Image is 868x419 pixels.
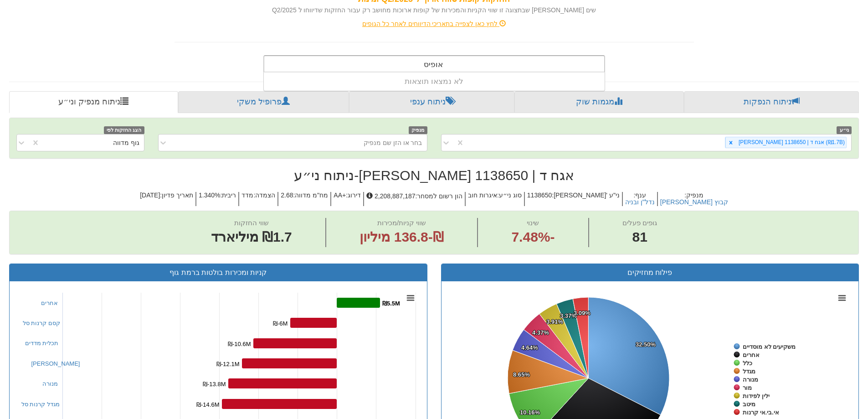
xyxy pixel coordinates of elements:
[162,191,193,199] font: תאריך פדיון
[625,199,655,206] button: נדל"ן ובניה
[527,191,552,199] font: 1138650
[107,127,141,133] font: הצג החזקות לפי
[574,310,591,316] tspan: 3.09%
[31,360,80,367] font: [PERSON_NAME]
[273,320,288,327] tspan: ₪-6M
[743,360,752,367] tspan: כלל
[554,191,620,199] font: [PERSON_NAME]' ני"ע
[211,229,292,244] font: ₪1.7 מיליארד
[546,318,563,325] tspan: 3.91%
[237,97,282,106] font: פרופיל משקי
[520,409,540,416] tspan: 10.16%
[382,300,400,307] tspan: ₪5.5M
[743,393,770,399] tspan: ילין לפידות
[160,191,162,199] font: :
[255,191,275,199] font: הצמדה
[739,139,845,145] font: [PERSON_NAME] אגח ד | 1138650 (₪1.7B)
[840,127,849,133] font: ני״ע
[743,376,758,383] tspan: מנורה
[216,361,239,367] tspan: ₪-12.1M
[743,409,779,416] tspan: אי.בי.אי קרנות
[576,97,614,106] font: מגמות שוק
[281,191,293,199] font: 2.68
[23,320,60,326] font: קסם קרנות סל
[377,219,426,227] font: שווי קניות/מכירות
[511,229,555,244] font: 7.48%-
[42,380,58,387] font: מנורה
[468,191,497,199] font: איגרות חוב
[221,191,222,199] font: :
[552,191,554,199] font: :
[222,191,236,199] font: ריבית
[375,192,416,200] font: 2,208,887,187
[295,191,328,199] font: מח"מ מדווה
[499,191,522,199] font: סוג ני״ע
[514,91,684,113] a: מגמות שוק
[360,229,443,244] font: ₪-136.8 מיליון
[684,91,859,113] a: ניתוח הנפקות
[359,168,574,183] font: [PERSON_NAME] אגח ד | 1138650
[199,191,220,199] font: 1.340%
[622,219,657,227] font: גופים פעלים
[417,192,462,200] font: הון רשום למסחר
[334,191,346,199] font: AA+
[25,340,59,347] font: תכלית מדדים
[228,341,251,347] tspan: ₪-10.6M
[348,191,361,199] font: דירוג
[635,191,646,199] font: ענף
[196,401,219,408] tspan: ₪-14.6M
[203,381,226,388] tspan: ₪-13.8M
[293,191,295,199] font: :
[253,191,255,199] font: :
[140,191,160,199] font: [DATE]
[743,343,796,350] tspan: משקיעים לא מוסדיים
[686,191,704,199] font: מנפיק
[743,401,755,408] tspan: מיטב
[744,97,791,106] font: ניתוח הנפקות
[532,329,549,336] tspan: 4.37%
[415,192,417,200] font: :
[527,219,539,227] font: שינוי
[411,127,424,133] font: מנפיק
[346,191,348,199] font: :
[660,199,728,206] button: [PERSON_NAME] קבוץ
[627,269,672,276] font: פילוח מחזיקים
[497,191,499,199] font: :
[364,139,422,146] font: בחר או הזן שם מנפיק
[354,168,359,183] font: -
[743,384,752,391] tspan: מור
[743,368,755,375] tspan: מגדל
[633,191,635,199] font: :
[169,269,267,276] font: קניות ומכירות בולטות ברמת גוף
[521,344,538,351] tspan: 4.64%
[349,91,515,113] a: ניתוח ענפי
[405,77,463,86] font: לא נמצאו תוצאות
[362,20,498,27] font: לחץ כאן לצפייה בתאריכי הדיווחים לאחר כל הגופים
[21,401,60,408] font: מגדל קרנות סל
[636,341,656,348] tspan: 32.50%
[9,91,178,113] a: ניתוח מנפיק וני״ע
[684,191,686,199] font: :
[294,168,354,183] font: ניתוח ני״ע
[410,97,446,106] font: ניתוח ענפי
[272,6,596,14] font: שים [PERSON_NAME] שבתצוגה זו שווי הקניות והמכירות של קופות ארוכות מחושב רק עבור החזקות שדיווחו ל ...
[241,191,253,199] font: מדד
[113,139,139,146] font: גוף מדווה
[513,371,530,378] tspan: 8.65%
[58,97,120,106] font: ניתוח מנפיק וני״ע
[632,229,647,244] font: 81
[178,91,349,113] a: פרופיל משקי
[234,219,269,227] font: שווי החזקות
[41,300,58,306] font: אחרים
[560,312,577,319] tspan: 3.37%
[743,352,760,358] tspan: אחרים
